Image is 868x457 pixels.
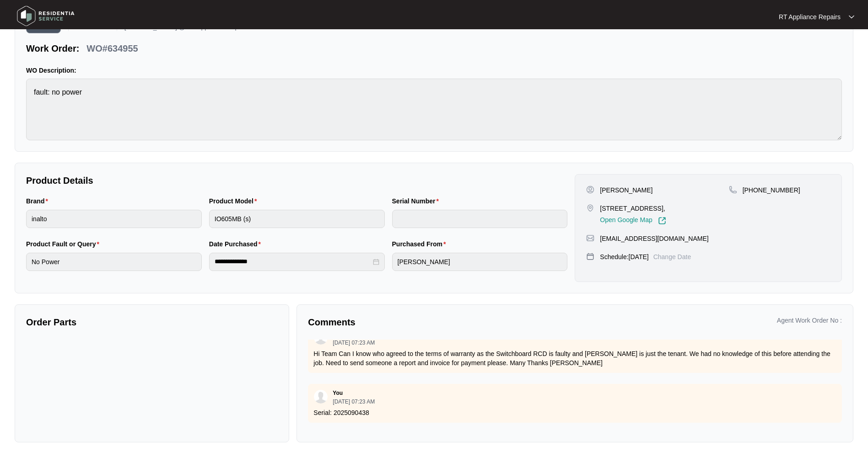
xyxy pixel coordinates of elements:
[743,186,800,195] p: [PHONE_NUMBER]
[653,252,691,261] p: Change Date
[26,239,103,249] label: Product Fault or Query
[849,15,854,19] img: dropdown arrow
[26,42,79,55] p: Work Order:
[308,316,568,329] p: Comments
[26,66,842,75] p: WO Description:
[586,186,594,194] img: user-pin
[26,79,842,140] textarea: fault: no power
[392,210,568,228] input: Serial Number
[392,239,450,249] label: Purchased From
[209,239,264,249] label: Date Purchased
[313,408,836,417] p: Serial: 2025090438
[600,217,666,225] a: Open Google Map
[26,316,278,329] p: Order Parts
[333,389,343,397] p: You
[313,349,836,367] p: Hi Team Can I know who agreed to the terms of warranty as the Switchboard RCD is faulty and [PERS...
[392,197,442,206] label: Serial Number
[729,186,737,194] img: map-pin
[586,252,594,260] img: map-pin
[209,197,261,206] label: Product Model
[86,42,138,55] p: WO#634955
[600,186,652,195] p: [PERSON_NAME]
[586,234,594,242] img: map-pin
[600,204,666,213] p: [STREET_ADDRESS],
[314,390,328,404] img: user.svg
[333,340,375,345] p: [DATE] 07:23 AM
[333,399,375,404] p: [DATE] 07:23 AM
[26,174,567,187] p: Product Details
[600,252,648,261] p: Schedule: [DATE]
[777,316,842,325] p: Agent Work Order No :
[658,217,666,225] img: Link-External
[586,204,594,212] img: map-pin
[26,210,202,228] input: Brand
[26,197,52,206] label: Brand
[209,210,385,228] input: Product Model
[26,253,202,271] input: Product Fault or Query
[215,257,371,266] input: Date Purchased
[779,12,841,21] p: RT Appliance Repairs
[600,234,708,243] p: [EMAIL_ADDRESS][DOMAIN_NAME]
[14,2,78,30] img: residentia service logo
[392,253,568,271] input: Purchased From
